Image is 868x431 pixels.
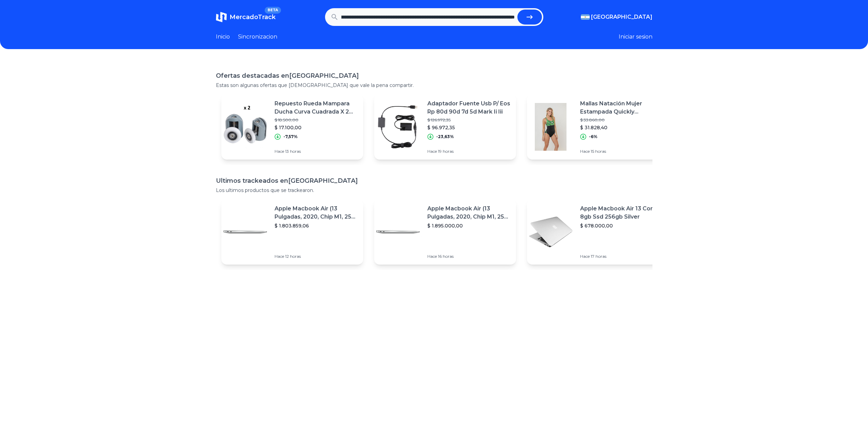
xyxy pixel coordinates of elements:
img: Featured image [527,103,575,151]
p: Mallas Natación Mujer Estampada Quickly Resistente Al Cloro [580,100,663,116]
p: -6% [589,134,598,139]
p: Los ultimos productos que se trackearon. [216,187,652,194]
p: Hace 16 horas [427,254,511,259]
a: MercadoTrackBETA [216,12,276,23]
p: $ 126.972,35 [427,117,511,123]
p: -7,57% [283,134,298,139]
p: Hace 12 horas [275,254,358,259]
p: -23,63% [436,134,454,139]
img: Featured image [374,208,422,256]
p: Apple Macbook Air 13 Core I5 8gb Ssd 256gb Silver [580,205,663,221]
h1: Ofertas destacadas en [GEOGRAPHIC_DATA] [216,71,652,80]
a: Featured imageApple Macbook Air 13 Core I5 8gb Ssd 256gb Silver$ 678.000,00Hace 17 horas [527,199,669,265]
img: Featured image [221,103,269,151]
img: MercadoTrack [216,12,227,23]
p: $ 96.972,35 [427,124,511,131]
p: Hace 13 horas [275,149,358,154]
button: Iniciar sesion [619,33,652,41]
p: $ 33.860,00 [580,117,663,123]
a: Sincronizacion [238,33,277,41]
h1: Ultimos trackeados en [GEOGRAPHIC_DATA] [216,176,652,185]
span: BETA [265,7,281,14]
img: Featured image [527,208,575,256]
a: Inicio [216,33,230,41]
span: [GEOGRAPHIC_DATA] [591,13,652,21]
p: $ 1.895.000,00 [427,222,511,229]
a: Featured imageApple Macbook Air (13 Pulgadas, 2020, Chip M1, 256 Gb De Ssd, 8 Gb De Ram) - Plata$... [374,199,516,265]
p: Hace 15 horas [580,149,663,154]
img: Featured image [374,103,422,151]
p: Adaptador Fuente Usb P/ Eos Rp 80d 90d 7d 5d Mark Ii Iii [427,100,511,116]
p: Apple Macbook Air (13 Pulgadas, 2020, Chip M1, 256 Gb De Ssd, 8 Gb De Ram) - Plata [427,205,511,221]
a: Featured imageMallas Natación Mujer Estampada Quickly Resistente Al Cloro$ 33.860,00$ 31.828,40-6... [527,94,669,160]
a: Featured imageApple Macbook Air (13 Pulgadas, 2020, Chip M1, 256 Gb De Ssd, 8 Gb De Ram) - Plata$... [221,199,363,265]
p: $ 18.500,00 [275,117,358,123]
a: Featured imageAdaptador Fuente Usb P/ Eos Rp 80d 90d 7d 5d Mark Ii Iii$ 126.972,35$ 96.972,35-23,... [374,94,516,160]
p: Hace 17 horas [580,254,663,259]
p: $ 678.000,00 [580,222,663,229]
p: $ 1.803.859,06 [275,222,358,229]
p: Hace 19 horas [427,149,511,154]
a: Featured imageRepuesto Rueda Mampara Ducha Curva Cuadrada X 2 Superiores$ 18.500,00$ 17.100,00-7,... [221,94,363,160]
p: $ 31.828,40 [580,124,663,131]
p: $ 17.100,00 [275,124,358,131]
p: Estas son algunas ofertas que [DEMOGRAPHIC_DATA] que vale la pena compartir. [216,82,652,89]
p: Repuesto Rueda Mampara Ducha Curva Cuadrada X 2 Superiores [275,100,358,116]
img: Featured image [221,208,269,256]
span: MercadoTrack [230,13,276,21]
button: [GEOGRAPHIC_DATA] [581,13,652,21]
img: Argentina [581,14,590,20]
p: Apple Macbook Air (13 Pulgadas, 2020, Chip M1, 256 Gb De Ssd, 8 Gb De Ram) - Plata [275,205,358,221]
